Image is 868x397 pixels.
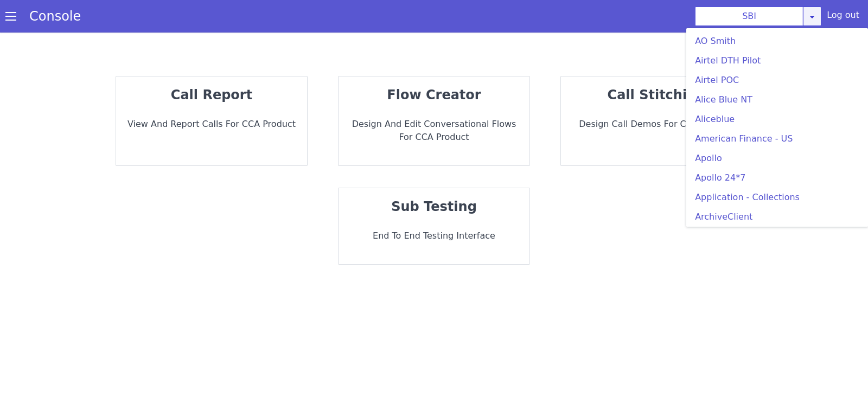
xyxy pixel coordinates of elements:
[691,111,864,128] a: Aliceblue
[691,91,864,108] a: Alice Blue NT
[827,9,859,26] div: Log out
[691,52,864,69] a: Airtel DTH Pilot
[125,118,298,131] p: View and report calls for CCA Product
[387,87,481,103] strong: flow creator
[347,118,521,144] p: Design and Edit Conversational flows for CCA Product
[691,33,864,50] a: AO Smith
[16,9,94,24] a: Console
[391,199,477,214] strong: sub testing
[695,7,803,26] button: SBI
[691,208,864,226] a: ArchiveClient
[691,72,864,89] a: Airtel POC
[691,130,864,148] a: American Finance - US
[691,150,864,167] a: Apollo
[570,118,743,131] p: Design call demos for CCA Product
[171,87,252,103] strong: call report
[347,229,521,242] p: End to End Testing Interface
[608,87,706,103] strong: call stitching
[691,189,864,206] a: Application - Collections
[691,169,864,187] a: Apollo 24*7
